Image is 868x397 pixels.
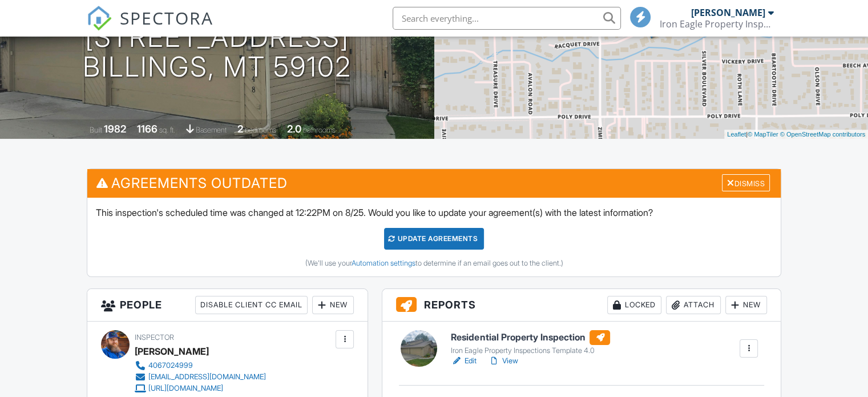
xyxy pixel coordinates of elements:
div: Iron Eagle Property Inspections Template 4.0 [451,346,610,355]
a: [EMAIL_ADDRESS][DOMAIN_NAME] [135,371,266,383]
div: [PERSON_NAME] [691,7,765,18]
input: Search everything... [393,7,621,30]
div: Dismiss [722,174,770,192]
a: View [488,355,518,367]
div: [PERSON_NAME] [135,343,209,360]
span: SPECTORA [120,6,213,30]
span: Built [90,126,102,134]
a: Automation settings [351,259,415,267]
div: (We'll use your to determine if an email goes out to the client.) [96,259,772,268]
div: Iron Eagle Property Inspections [660,18,774,30]
div: Attach [666,296,721,314]
div: New [312,296,354,314]
a: 4067024999 [135,360,266,371]
div: 1982 [104,123,126,135]
div: Disable Client CC Email [195,296,308,314]
div: Update Agreements [384,228,484,250]
span: bedrooms [245,126,276,134]
span: basement [196,126,227,134]
div: 1166 [137,123,158,135]
div: | [724,130,868,139]
span: Inspector [135,333,174,342]
div: [URL][DOMAIN_NAME] [148,384,223,393]
div: Locked [607,296,661,314]
h3: Agreements Outdated [87,169,781,197]
h6: Residential Property Inspection [451,330,610,345]
div: [EMAIL_ADDRESS][DOMAIN_NAME] [148,372,266,382]
h3: People [87,289,368,322]
span: sq. ft. [159,126,175,134]
a: SPECTORA [87,15,213,39]
a: [URL][DOMAIN_NAME] [135,383,266,394]
a: Leaflet [727,131,746,138]
div: 2 [237,123,243,135]
h1: [STREET_ADDRESS] Billings, MT 59102 [83,22,352,83]
div: 2.0 [287,123,301,135]
span: bathrooms [303,126,336,134]
a: Edit [451,355,477,367]
div: This inspection's scheduled time was changed at 12:22PM on 8/25. Would you like to update your ag... [87,198,781,276]
div: 4067024999 [148,361,193,370]
a: © MapTiler [748,131,778,138]
img: The Best Home Inspection Software - Spectora [87,6,112,31]
a: © OpenStreetMap contributors [780,131,865,138]
a: Residential Property Inspection Iron Eagle Property Inspections Template 4.0 [451,330,610,355]
h3: Reports [382,289,781,322]
div: New [725,296,767,314]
